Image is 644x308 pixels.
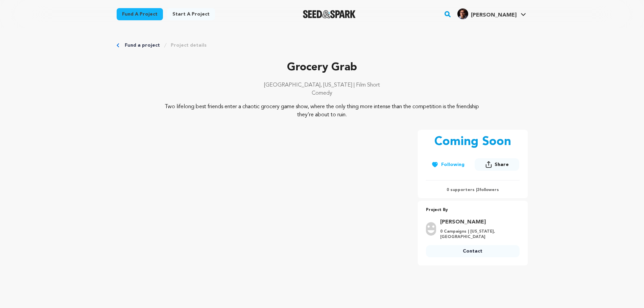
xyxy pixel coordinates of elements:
[117,81,528,89] p: [GEOGRAPHIC_DATA], [US_STATE] | Film Short
[495,161,509,168] span: Share
[477,188,479,192] span: 3
[471,13,517,18] span: [PERSON_NAME]
[303,10,356,18] a: Seed&Spark Homepage
[456,7,527,19] a: Alejandro E.'s Profile
[475,158,519,171] button: Share
[457,8,468,19] img: 13582093_10154057654319300_5480884464415587333_o.jpg
[440,229,516,240] p: 0 Campaigns | [US_STATE], [GEOGRAPHIC_DATA]
[117,42,528,49] div: Breadcrumb
[434,135,511,149] p: Coming Soon
[117,8,163,20] a: Fund a project
[117,60,528,76] p: Grocery Grab
[117,89,528,97] p: Comedy
[456,7,527,21] span: Alejandro E.'s Profile
[440,218,516,226] a: Goto Dani Adaliz profile
[303,10,356,18] img: Seed&Spark Logo Dark Mode
[426,206,520,214] p: Project By
[426,187,520,193] p: 0 supporters | followers
[475,158,519,173] span: Share
[171,42,207,49] a: Project details
[426,159,470,171] button: Following
[457,8,517,19] div: Alejandro E.'s Profile
[125,42,160,49] a: Fund a project
[426,222,436,236] img: user.png
[158,103,486,119] p: Two lifelong best friends enter a chaotic grocery game show, where the only thing more intense th...
[426,245,520,257] a: Contact
[167,8,215,20] a: Start a project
